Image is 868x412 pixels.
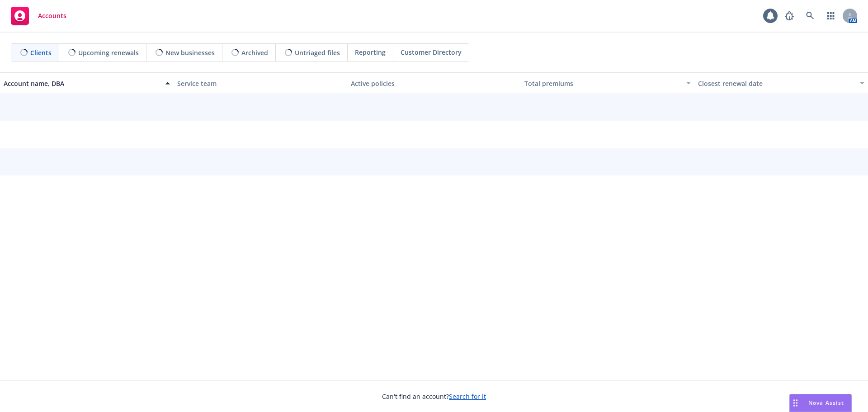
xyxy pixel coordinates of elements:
button: Active policies [347,72,521,94]
div: Drag to move [790,394,801,412]
button: Service team [174,72,347,94]
a: Report a Bug [780,7,798,25]
a: Accounts [7,3,70,28]
div: Account name, DBA [4,79,160,88]
button: Nova Assist [789,394,852,412]
span: Accounts [38,12,66,19]
button: Total premiums [521,72,694,94]
div: Active policies [351,79,517,88]
a: Switch app [822,7,840,25]
a: Search [801,7,819,25]
span: Archived [241,48,268,57]
span: Clients [30,48,52,57]
span: Can't find an account? [382,392,486,401]
span: Untriaged files [295,48,340,57]
div: Closest renewal date [698,79,854,88]
button: Closest renewal date [694,72,868,94]
span: New businesses [165,48,215,57]
div: Service team [177,79,344,88]
span: Nova Assist [808,399,844,407]
a: Search for it [449,392,486,401]
span: Upcoming renewals [78,48,139,57]
div: Total premiums [524,79,681,88]
span: Reporting [355,47,386,57]
span: Customer Directory [401,47,462,57]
